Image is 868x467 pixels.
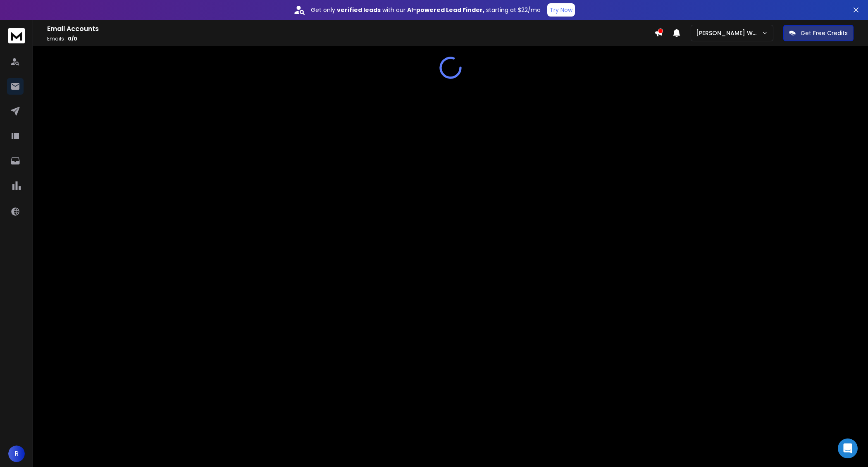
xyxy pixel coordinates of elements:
[838,438,858,458] div: Open Intercom Messenger
[407,6,484,14] strong: AI-powered Lead Finder,
[547,3,575,17] button: Try Now
[47,24,654,34] h1: Email Accounts
[8,446,25,462] button: R
[801,29,848,37] p: Get Free Credits
[696,29,762,37] p: [PERSON_NAME] Workspace
[550,6,572,14] p: Try Now
[337,6,381,14] strong: verified leads
[8,28,25,43] img: logo
[311,6,541,14] p: Get only with our starting at $22/mo
[47,36,654,42] p: Emails :
[68,35,77,42] span: 0 / 0
[783,25,854,41] button: Get Free Credits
